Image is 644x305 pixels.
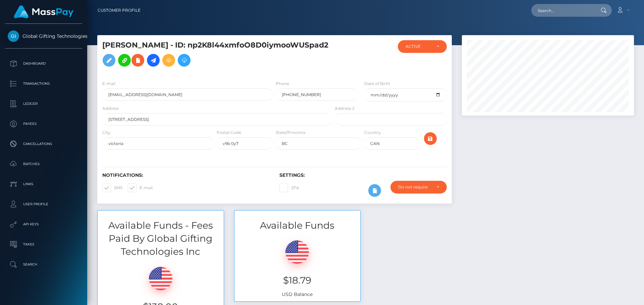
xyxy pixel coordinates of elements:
[398,40,447,53] button: ACTIVE
[5,75,82,92] a: Transactions
[147,54,160,67] a: Initiate Payout
[128,183,153,192] label: E-mail
[276,81,289,87] label: Phone
[239,274,356,287] h3: $18.79
[8,99,79,109] p: Ledger
[8,219,79,229] p: API Keys
[5,236,82,253] a: Taxes
[5,95,82,112] a: Ledger
[8,199,79,209] p: User Profile
[5,156,82,172] a: Batches
[279,183,299,192] label: 2FA
[217,130,241,136] label: Postal Code
[276,130,306,136] label: State/Province
[5,33,82,39] span: Global Gifting Technologies Inc
[5,136,82,152] a: Cancellations
[102,81,115,87] label: E-mail
[102,130,110,136] label: City
[102,40,328,70] h5: [PERSON_NAME] - ID: np2K8l44xmfoO8D0iymooWUSpad2
[8,139,79,149] p: Cancellations
[98,219,224,258] h3: Available Funds - Fees Paid By Global Gifting Technologies Inc
[234,219,361,232] h3: Available Funds
[406,44,431,49] div: ACTIVE
[8,59,79,69] p: Dashboard
[102,105,119,111] label: Address
[8,79,79,89] p: Transactions
[8,30,19,42] img: Global Gifting Technologies Inc
[8,119,79,129] p: Payees
[14,5,73,18] img: MassPay Logo
[8,259,79,270] p: Search
[364,130,381,136] label: Country
[5,216,82,233] a: API Keys
[5,176,82,193] a: Links
[8,159,79,169] p: Batches
[8,179,79,189] p: Links
[102,183,122,192] label: SMS
[5,116,82,132] a: Payees
[398,184,431,190] div: Do not require
[149,267,172,290] img: USD.png
[8,239,79,249] p: Taxes
[364,81,390,87] label: Date of Birth
[531,4,594,17] input: Search...
[102,172,269,178] h6: Notifications:
[285,240,309,264] img: USD.png
[5,196,82,213] a: User Profile
[279,172,446,178] h6: Settings:
[5,256,82,273] a: Search
[98,3,141,17] a: Customer Profile
[335,105,355,111] label: Address 2
[234,232,361,301] div: USD Balance
[390,181,447,194] button: Do not require
[5,55,82,72] a: Dashboard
